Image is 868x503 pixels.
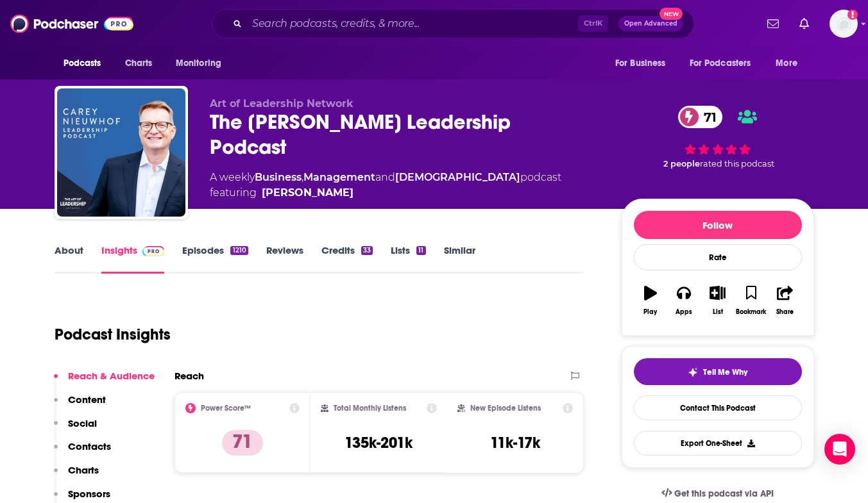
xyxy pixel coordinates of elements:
[142,246,165,256] img: Podchaser Pro
[55,325,171,344] h1: Podcast Insights
[824,434,855,465] div: Open Intercom Messenger
[444,244,475,274] a: Similar
[57,88,185,217] img: The Carey Nieuwhof Leadership Podcast
[375,171,395,183] span: and
[255,171,302,183] a: Business
[690,54,751,72] span: For Podcasters
[667,277,701,324] button: Apps
[490,433,540,452] h3: 11k-17k
[345,433,413,452] h3: 135k-201k
[416,246,425,255] div: 11
[391,244,425,274] a: Lists11
[767,51,813,76] button: open menu
[678,106,723,128] a: 71
[262,185,353,201] a: Carey Nieuwhof
[847,10,858,20] svg: Add a profile image
[54,440,111,464] button: Contacts
[55,51,118,76] button: open menu
[663,159,700,169] span: 2 people
[634,244,802,270] div: Rate
[830,10,858,38] button: Show profile menu
[302,171,303,183] span: ,
[54,393,106,417] button: Content
[643,308,657,316] div: Play
[395,171,520,183] a: [DEMOGRAPHIC_DATA]
[10,12,133,36] img: Podchaser - Follow, Share and Rate Podcasts
[125,54,153,72] span: Charts
[615,54,666,72] span: For Business
[321,244,373,274] a: Credits33
[266,244,303,274] a: Reviews
[117,51,160,76] a: Charts
[68,464,99,476] p: Charts
[334,404,406,413] h2: Total Monthly Listens
[212,9,694,38] div: Search podcasts, credits, & more...
[674,488,774,499] span: Get this podcast via API
[210,97,353,110] span: Art of Leadership Network
[634,358,802,385] button: tell me why sparkleTell Me Why
[660,8,683,20] span: New
[768,277,801,324] button: Share
[68,370,155,382] p: Reach & Audience
[68,488,110,500] p: Sponsors
[634,277,667,324] button: Play
[762,13,784,35] a: Show notifications dropdown
[68,393,106,406] p: Content
[700,159,774,169] span: rated this podcast
[634,431,802,456] button: Export One-Sheet
[201,404,251,413] h2: Power Score™
[101,244,165,274] a: InsightsPodchaser Pro
[64,54,101,72] span: Podcasts
[303,171,375,183] a: Management
[735,277,768,324] button: Bookmark
[247,13,578,34] input: Search podcasts, credits, & more...
[634,395,802,420] a: Contact This Podcast
[167,51,238,76] button: open menu
[830,10,858,38] img: User Profile
[578,15,608,32] span: Ctrl K
[182,244,248,274] a: Episodes1210
[68,417,97,429] p: Social
[618,16,683,31] button: Open AdvancedNew
[222,430,263,456] p: 71
[691,106,723,128] span: 71
[681,51,770,76] button: open menu
[676,308,692,316] div: Apps
[794,13,814,35] a: Show notifications dropdown
[361,246,373,255] div: 33
[68,440,111,452] p: Contacts
[55,244,83,274] a: About
[210,185,561,201] span: featuring
[701,277,734,324] button: List
[176,54,221,72] span: Monitoring
[54,417,97,441] button: Social
[624,21,677,27] span: Open Advanced
[230,246,248,255] div: 1210
[470,404,541,413] h2: New Episode Listens
[174,370,204,382] h2: Reach
[736,308,766,316] div: Bookmark
[210,170,561,201] div: A weekly podcast
[776,54,797,72] span: More
[688,367,698,377] img: tell me why sparkle
[54,464,99,488] button: Charts
[54,370,155,393] button: Reach & Audience
[622,97,814,177] div: 71 2 peoplerated this podcast
[713,308,723,316] div: List
[830,10,858,38] span: Logged in as Andrea1206
[606,51,682,76] button: open menu
[776,308,794,316] div: Share
[634,211,802,239] button: Follow
[703,367,747,377] span: Tell Me Why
